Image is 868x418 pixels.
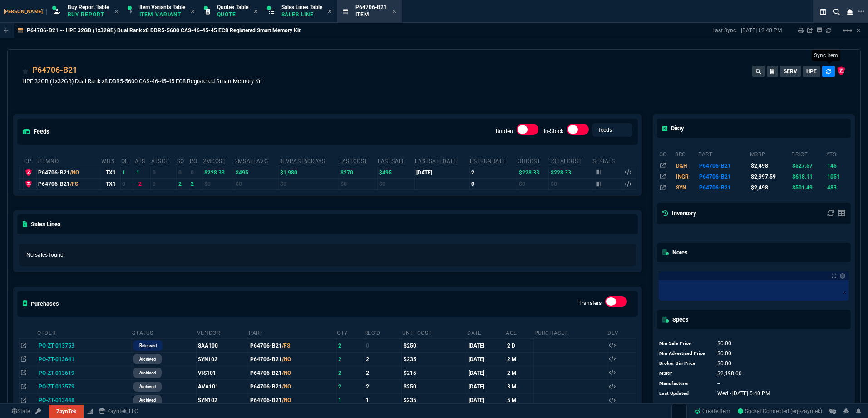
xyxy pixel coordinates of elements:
th: Dev [607,326,636,339]
nx-icon: Close Tab [114,8,118,15]
th: Status [132,326,196,339]
td: P64706-B21 [698,171,750,182]
abbr: Total units on open Sales Orders [177,158,184,164]
td: $250 [402,380,467,393]
nx-icon: Close Tab [254,8,258,15]
div: P64706-B21 [38,169,99,177]
td: $0 [377,178,414,189]
span: /FS [70,181,78,187]
td: $2,498 [750,160,791,171]
td: 2 [336,353,364,366]
span: Buy Report Table [68,4,109,10]
abbr: Total sales within a 30 day window based on last time there was inventory [470,158,506,164]
nx-icon: Split Panels [816,6,830,17]
abbr: Total units in inventory => minus on SO => plus on PO [135,158,145,164]
td: $215 [402,366,467,380]
td: $2,498 [750,182,791,193]
th: part [698,147,750,160]
div: P64706-B21 [38,180,99,188]
a: Hide Workbench [857,27,861,34]
td: 1 [121,167,134,178]
p: archived [139,383,156,390]
button: HPE [803,66,820,77]
nx-icon: Open In Opposite Panel [21,343,26,349]
abbr: Avg cost of all PO invoices for 2 months [203,158,226,164]
th: cp [24,154,37,167]
span: 2498 [717,370,742,377]
th: ats [826,147,849,160]
p: HPE 32GB (1x32GB) Dual Rank x8 DDR5-5600 CAS-46-45-45 EC8 Registered Smart Memory Kit [22,77,262,85]
td: P64706-B21 [248,380,336,393]
span: 0 [717,360,731,367]
nx-fornida-value: PO-ZT-013641 [39,355,130,363]
td: 2 [469,167,517,178]
td: 0 [189,167,202,178]
abbr: Avg Cost of Inventory on-hand [518,158,541,164]
a: P64706-B21 [32,64,77,76]
h5: Inventory [662,209,696,218]
td: $228.33 [202,167,234,178]
td: VIS101 [197,366,248,380]
h5: Disty [662,124,684,133]
td: Last Updated [659,388,709,398]
nx-icon: Close Tab [328,8,332,15]
tr: HPE 32GB 2Rx8 PC5-5600B-R Smar [659,160,849,171]
td: $270 [339,167,377,178]
a: Global State [9,407,33,415]
td: $1,980 [279,167,339,178]
abbr: Avg Sale from SO invoices for 2 months [235,158,268,164]
td: 0 [469,178,517,189]
tr: HPE 32GB 2RX8 PC5-5600B-R SMART KIT [659,182,849,193]
td: MSRP [659,368,709,378]
td: P64706-B21 [698,182,750,193]
tr: undefined [659,388,771,398]
td: [DATE] [467,380,505,393]
h5: Specs [662,315,689,324]
td: P64706-B21 [248,353,336,366]
h5: Notes [662,248,688,257]
td: 483 [826,182,849,193]
td: SYN [675,182,698,193]
span: /FS [282,343,290,349]
p: Item Variant [139,11,185,18]
nx-fornida-value: PO-ZT-013448 [39,396,130,404]
th: Qty [336,326,364,339]
td: P64706-B21 [248,366,336,380]
td: 2 [364,366,402,380]
button: SERV [780,66,801,77]
td: 0 [364,338,402,352]
td: 2 [189,178,202,189]
th: Date [467,326,505,339]
nx-icon: Open In Opposite Panel [21,397,26,403]
a: 6UCBbA3tBtJQ9lZ2AACe [738,407,822,415]
span: /NO [282,356,291,363]
nx-icon: Open In Opposite Panel [21,356,26,363]
abbr: Total units in inventory. [121,158,129,164]
p: archived [139,356,156,363]
tr: undefined [659,338,771,348]
td: AVA101 [197,380,248,393]
p: archived [139,397,156,404]
tr: undefined [659,358,771,368]
nx-fornida-value: PO-ZT-013579 [39,383,130,391]
td: 1051 [826,171,849,182]
td: INGR [675,171,698,182]
span: Item Variants Table [139,4,185,10]
span: 1755106835842 [717,390,770,397]
td: P64706-B21 [248,338,336,352]
td: $0 [517,178,549,189]
nx-icon: Close Tab [191,8,195,15]
span: PO-ZT-013641 [39,356,74,363]
th: Unit Cost [402,326,467,339]
th: Order [37,326,132,339]
nx-icon: Open New Tab [858,7,864,16]
td: 2 D [505,338,534,352]
mat-icon: Example home icon [842,25,853,36]
p: No sales found. [26,251,629,259]
th: Vendor [197,326,248,339]
p: Last Sync: [712,27,741,34]
div: In-Stock [567,124,589,139]
td: Min Advertised Price [659,348,709,358]
td: 0 [151,167,177,178]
